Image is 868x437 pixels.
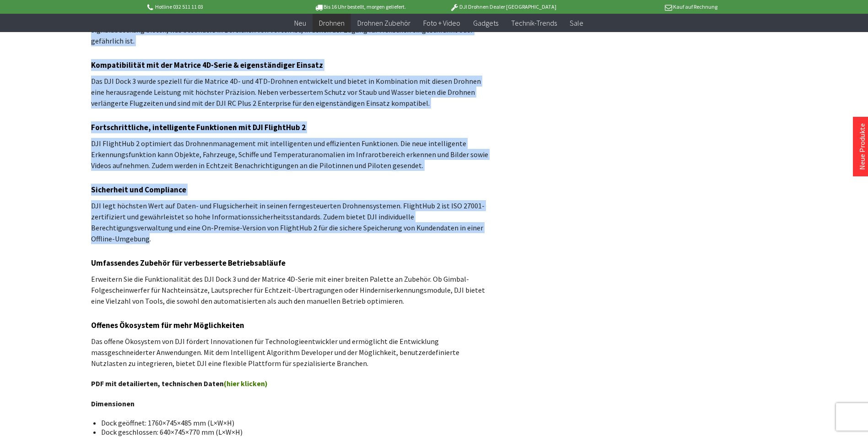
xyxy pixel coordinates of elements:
h3: Offenes Ökosystem für mehr Möglichkeiten [91,319,489,331]
span: Foto + Video [423,18,460,27]
p: Bis 16 Uhr bestellt, morgen geliefert. [289,1,431,12]
span: Neu [294,18,306,27]
p: Das DJI Dock 3 wurde speziell für die Matrice 4D- und 4TD-Drohnen entwickelt und bietet in Kombin... [91,76,489,109]
p: Kauf auf Rechnung [575,1,717,12]
p: Das offene Ökosystem von DJI fördert Innovationen für Technologieentwickler und ermöglicht die En... [91,336,489,369]
a: Sale [563,14,590,33]
span: Technik-Trends [511,18,557,27]
strong: Dimensionen [91,399,135,408]
p: DJI legt höchsten Wert auf Daten- und Flugsicherheit in seinen ferngesteuerten Drohnensystemen. F... [91,200,489,244]
h3: Fortschrittliche, intelligente Funktionen mit DJI FlightHub 2 [91,121,489,133]
p: DJI Drohnen Dealer [GEOGRAPHIC_DATA] [431,1,574,12]
a: Technik-Trends [505,14,563,33]
span: Drohnen Zubehör [357,18,410,27]
span: Sale [570,18,583,27]
a: Drohnen Zubehör [351,14,417,33]
a: Gadgets [467,14,505,33]
h3: Umfassendes Zubehör für verbesserte Betriebsabläufe [91,257,489,269]
p: Hotline 032 511 11 03 [146,1,289,12]
a: Neue Produkte [857,123,867,170]
li: Dock geöffnet: 1760×745×485 mm (L×W×H) [101,418,482,427]
a: Foto + Video [417,14,467,33]
a: Drohnen [313,14,351,33]
strong: PDF mit detailierten, technischen Daten [91,379,224,388]
p: Erweitern Sie die Funktionalität des DJI Dock 3 und der Matrice 4D-Serie mit einer breiten Palett... [91,273,489,306]
h3: Sicherheit und Compliance [91,184,489,196]
li: Dock geschlossen: 640×745×770 mm (L×W×H) [101,427,482,437]
h3: Kompatibilität mit der Matrice 4D-Serie & eigenständiger Einsatz [91,59,489,71]
p: DJI FlightHub 2 optimiert das Drohnenmanagement mit intelligenten und effizienten Funktionen. Die... [91,138,489,171]
a: Neu [288,14,313,33]
span: Gadgets [473,18,498,27]
span: Drohnen [319,18,345,27]
a: (hier klicken) [224,379,268,388]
